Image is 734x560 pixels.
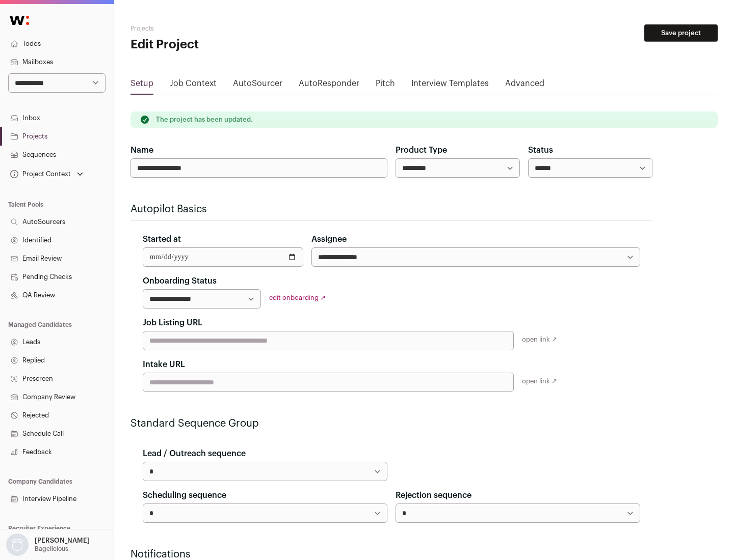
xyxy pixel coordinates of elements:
button: Save project [644,24,718,42]
a: AutoSourcer [233,77,282,94]
label: Job Listing URL [143,317,202,329]
label: Scheduling sequence [143,489,226,501]
div: Project Context [8,170,71,178]
a: Setup [130,77,153,94]
h2: Standard Sequence Group [130,416,652,431]
label: Product Type [396,144,447,156]
p: [PERSON_NAME] [35,537,90,545]
label: Assignee [311,233,347,245]
label: Intake URL [143,358,185,371]
label: Status [528,144,553,156]
a: Interview Templates [411,77,489,94]
button: Open dropdown [8,167,85,181]
a: Job Context [170,77,217,94]
label: Onboarding Status [143,275,217,287]
img: nopic.png [6,534,29,556]
a: edit onboarding ↗ [269,294,326,301]
label: Lead / Outreach sequence [143,447,246,460]
button: Open dropdown [4,534,92,556]
img: Wellfound [4,10,35,31]
a: Advanced [505,77,544,94]
label: Rejection sequence [396,489,471,501]
h2: Projects [130,24,326,33]
p: Bagelicious [35,545,68,553]
h1: Edit Project [130,37,326,53]
a: AutoResponder [299,77,359,94]
label: Name [130,144,153,156]
label: Started at [143,233,181,245]
a: Pitch [376,77,395,94]
h2: Autopilot Basics [130,202,652,216]
p: The project has been updated. [156,116,253,124]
